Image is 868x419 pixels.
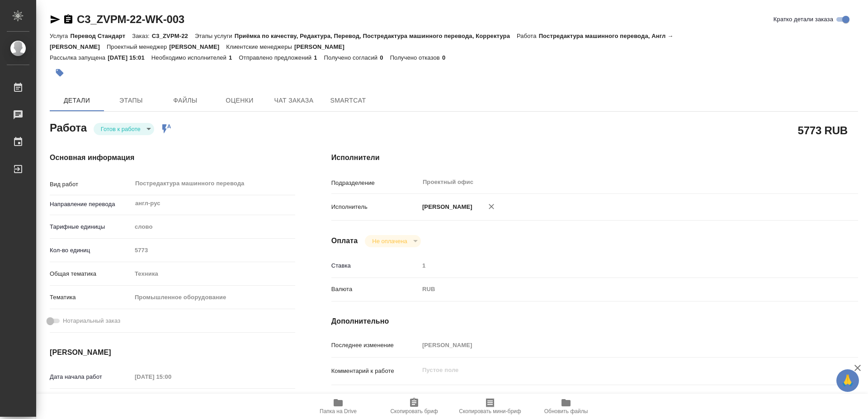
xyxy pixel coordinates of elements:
[50,200,132,209] p: Направление перевода
[132,219,295,235] div: слово
[517,33,539,39] p: Работа
[300,394,376,419] button: Папка на Drive
[419,202,472,212] p: [PERSON_NAME]
[235,33,517,39] p: Приёмка по качеству, Редактура, Перевод, Постредактура машинного перевода, Корректура
[419,339,814,352] input: Пустое поле
[390,54,442,61] p: Получено отказов
[380,54,390,61] p: 0
[50,33,70,39] p: Услуга
[152,33,195,39] p: C3_ZVPM-22
[132,370,211,383] input: Пустое поле
[107,43,169,50] p: Проектный менеджер
[419,259,814,272] input: Пустое поле
[164,95,207,106] span: Файлы
[50,180,132,189] p: Вид работ
[798,122,848,138] h2: 5773 RUB
[331,261,419,270] p: Ставка
[169,43,226,50] p: [PERSON_NAME]
[109,95,153,106] span: Этапы
[50,54,108,61] p: Рассылка запущена
[239,54,314,61] p: Отправлено предложений
[226,43,294,50] p: Клиентские менеджеры
[108,54,151,61] p: [DATE] 15:01
[774,15,833,24] span: Кратко детали заказа
[195,33,235,39] p: Этапы услуги
[63,14,74,25] button: Скопировать ссылку
[544,408,588,414] span: Обновить файлы
[331,341,419,350] p: Последнее изменение
[365,235,420,247] div: Готов к работе
[50,269,132,278] p: Общая тематика
[326,95,370,106] span: SmartCat
[50,119,87,135] h2: Работа
[320,408,357,414] span: Папка на Drive
[836,369,859,392] button: 🙏
[98,125,143,133] button: Готов к работе
[390,408,438,414] span: Скопировать бриф
[369,237,410,245] button: Не оплачена
[331,285,419,294] p: Валюта
[50,222,132,231] p: Тарифные единицы
[50,347,295,358] h4: [PERSON_NAME]
[132,33,151,39] p: Заказ:
[419,282,814,297] div: RUB
[294,43,351,50] p: [PERSON_NAME]
[70,33,132,39] p: Перевод Стандарт
[151,54,229,61] p: Необходимо исполнителей
[132,244,295,257] input: Пустое поле
[481,197,501,217] button: Удалить исполнителя
[331,367,419,376] p: Комментарий к работе
[132,266,295,282] div: Техника
[50,372,132,381] p: Дата начала работ
[55,95,99,106] span: Детали
[94,123,154,135] div: Готов к работе
[50,63,70,83] button: Добавить тэг
[324,54,380,61] p: Получено согласий
[50,14,61,25] button: Скопировать ссылку для ЯМессенджера
[840,371,855,390] span: 🙏
[50,246,132,255] p: Кол-во единиц
[452,394,528,419] button: Скопировать мини-бриф
[218,95,261,106] span: Оценки
[132,290,295,305] div: Промышленное оборудование
[331,316,858,327] h4: Дополнительно
[50,152,295,163] h4: Основная информация
[459,408,521,414] span: Скопировать мини-бриф
[376,394,452,419] button: Скопировать бриф
[331,235,358,246] h4: Оплата
[50,293,132,302] p: Тематика
[528,394,604,419] button: Обновить файлы
[272,95,316,106] span: Чат заказа
[314,54,324,61] p: 1
[442,54,452,61] p: 0
[331,179,419,188] p: Подразделение
[77,13,184,25] a: C3_ZVPM-22-WK-003
[229,54,239,61] p: 1
[63,316,120,325] span: Нотариальный заказ
[331,152,858,163] h4: Исполнители
[331,202,419,212] p: Исполнитель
